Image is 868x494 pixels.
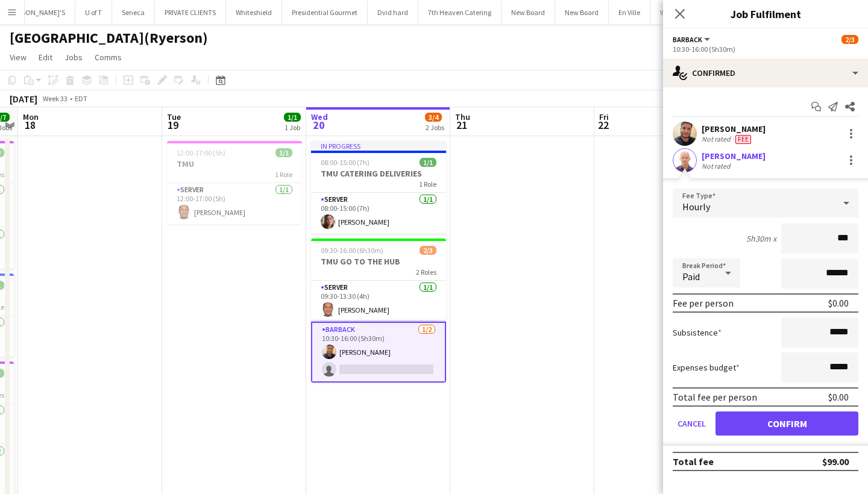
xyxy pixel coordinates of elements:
[673,391,757,403] div: Total fee per person
[555,1,609,24] button: New Board
[702,134,733,144] div: Not rated
[420,158,436,167] span: 1/1
[426,123,444,132] div: 2 Jobs
[90,49,127,65] a: Comms
[599,111,609,122] span: Fri
[309,118,328,132] span: 20
[60,49,87,65] a: Jobs
[75,94,87,103] div: EDT
[311,141,446,234] app-job-card: In progress08:00-15:00 (7h)1/1TMU CATERING DELIVERIES1 RoleSERVER1/108:00-15:00 (7h)[PERSON_NAME]
[673,362,740,373] label: Expenses budget
[733,134,753,144] div: Crew has different fees then in role
[167,158,302,169] h3: TMU
[165,118,181,132] span: 19
[597,118,609,132] span: 22
[275,148,292,157] span: 1/1
[673,35,702,44] span: BARBACK
[416,267,436,277] span: 2 Roles
[40,94,70,103] span: Week 33
[321,158,370,167] span: 08:00-15:00 (7h)
[682,270,700,283] span: Paid
[10,52,27,63] span: View
[828,297,849,309] div: $0.00
[455,111,470,122] span: Thu
[10,93,37,105] div: [DATE]
[311,281,446,322] app-card-role: SERVER1/109:30-13:30 (4h)[PERSON_NAME]
[673,327,722,338] label: Subsistence
[34,49,57,65] a: Edit
[673,35,712,44] button: BARBACK
[21,118,39,132] span: 18
[418,1,502,24] button: 7th Heaven Catering
[425,113,442,122] span: 3/4
[368,1,418,24] button: Dvid hard
[420,246,436,255] span: 2/3
[663,6,868,22] h3: Job Fulfilment
[453,118,470,132] span: 21
[112,1,155,24] button: Seneca
[23,111,39,122] span: Mon
[311,322,446,383] app-card-role: BARBACK1/210:30-16:00 (5h30m)[PERSON_NAME]
[167,111,181,122] span: Tue
[311,193,446,234] app-card-role: SERVER1/108:00-15:00 (7h)[PERSON_NAME]
[167,183,302,224] app-card-role: SERVER1/112:00-17:00 (5h)[PERSON_NAME]
[155,1,226,24] button: PRIVATE CLIENTS
[275,170,292,179] span: 1 Role
[746,233,776,244] div: 5h30m x
[702,123,766,134] div: [PERSON_NAME]
[502,1,555,24] button: New Board
[10,29,208,47] h1: [GEOGRAPHIC_DATA](Ryerson)
[311,111,328,122] span: Wed
[822,455,849,467] div: $99.00
[673,45,858,54] div: 10:30-16:00 (5h30m)
[715,411,858,436] button: Confirm
[284,113,301,122] span: 1/1
[177,148,225,157] span: 12:00-17:00 (5h)
[311,256,446,267] h3: TMU GO TO THE HUB
[735,135,751,144] span: Fee
[311,141,446,151] div: In progress
[64,52,83,63] span: Jobs
[828,391,849,403] div: $0.00
[95,52,122,63] span: Comms
[75,1,112,24] button: U of T
[609,1,650,24] button: En Ville
[311,239,446,383] app-job-card: 09:30-16:00 (6h30m)2/3TMU GO TO THE HUB2 RolesSERVER1/109:30-13:30 (4h)[PERSON_NAME]BARBACK1/210:...
[226,1,282,24] button: Whiteshield
[682,201,710,213] span: Hourly
[663,58,868,87] div: Confirmed
[673,455,714,467] div: Total fee
[5,49,31,65] a: View
[673,297,734,309] div: Fee per person
[650,1,736,24] button: Willow Springs Winery
[321,246,383,255] span: 09:30-16:00 (6h30m)
[702,161,733,170] div: Not rated
[841,35,858,44] span: 2/3
[39,52,52,63] span: Edit
[167,141,302,224] app-job-card: 12:00-17:00 (5h)1/1TMU1 RoleSERVER1/112:00-17:00 (5h)[PERSON_NAME]
[419,180,436,189] span: 1 Role
[311,168,446,179] h3: TMU CATERING DELIVERIES
[285,123,300,132] div: 1 Job
[673,411,711,436] button: Cancel
[282,1,368,24] button: Presidential Gourmet
[702,151,766,161] div: [PERSON_NAME]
